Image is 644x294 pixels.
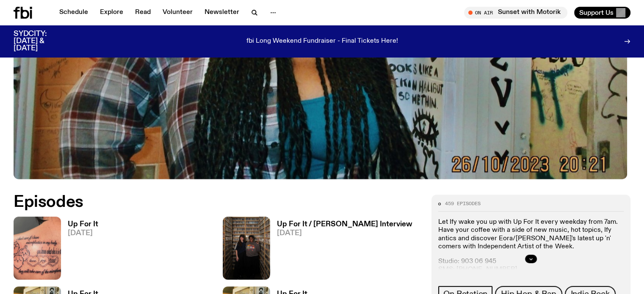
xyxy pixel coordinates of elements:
a: Explore [95,7,128,19]
h2: Episodes [14,195,421,210]
a: Up For It[DATE] [61,221,98,280]
h3: Up For It [68,221,98,228]
span: Support Us [579,9,614,16]
a: Schedule [54,7,93,19]
p: fbi Long Weekend Fundraiser - Final Tickets Here! [246,38,398,45]
span: 459 episodes [445,201,481,206]
a: Volunteer [158,7,198,19]
h3: SYDCITY: [DATE] & [DATE] [14,30,68,52]
a: Up For It / [PERSON_NAME] Interview[DATE] [270,221,412,280]
span: [DATE] [277,230,412,237]
span: [DATE] [68,230,98,237]
a: Newsletter [199,7,244,19]
a: Read [130,7,156,19]
button: On AirSunset with Motorik [464,7,567,19]
p: Let Ify wake you up with Up For It every weekday from 7am. Have your coffee with a side of new mu... [438,218,624,251]
h3: Up For It / [PERSON_NAME] Interview [277,221,412,228]
button: Support Us [574,7,630,19]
